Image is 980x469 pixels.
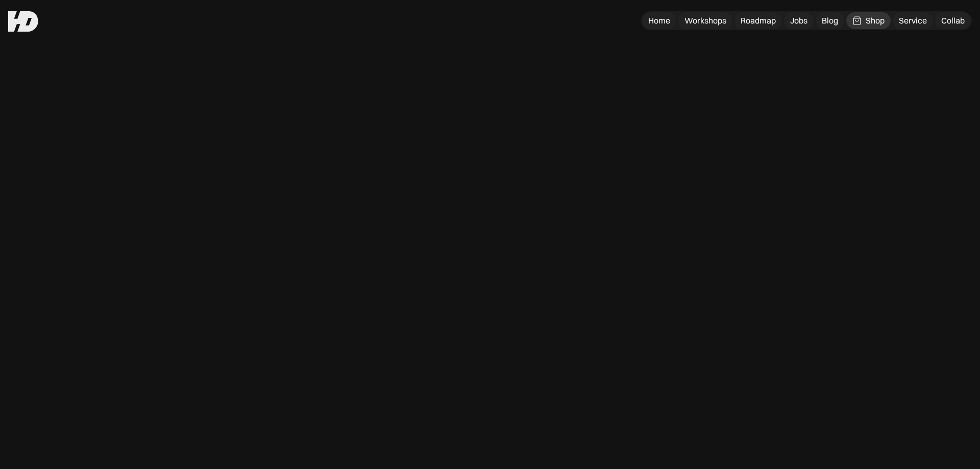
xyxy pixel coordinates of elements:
div: Blog [822,15,838,26]
a: Shop [846,12,891,29]
a: Roadmap [734,12,782,29]
div: Service [899,15,927,26]
a: Service [893,12,933,29]
div: Roadmap [741,15,776,26]
a: Home [642,12,676,29]
div: Home [648,15,670,26]
div: Shop [866,15,885,26]
div: Jobs [790,15,807,26]
a: Blog [816,12,844,29]
div: Collab [941,15,965,26]
div: Workshops [684,15,726,26]
a: Workshops [678,12,732,29]
a: Collab [935,12,971,29]
a: Jobs [784,12,814,29]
